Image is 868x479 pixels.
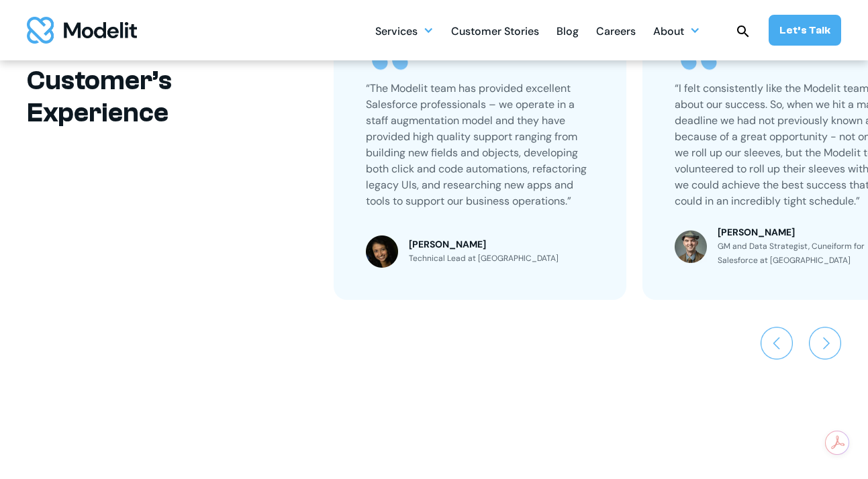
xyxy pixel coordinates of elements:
div: About [653,17,700,44]
a: Customer Stories [451,17,539,44]
a: Let’s Talk [769,15,841,46]
div: Blog [557,19,579,46]
div: About [653,19,684,46]
div: Services [375,17,434,44]
a: Blog [557,17,579,44]
div: Let’s Talk [779,23,830,38]
div: Previous slide [761,327,793,359]
div: Next slide [809,327,841,359]
div: Customer Stories [451,19,539,46]
div: Services [375,19,418,46]
a: home [27,17,137,44]
h2: Our Customer’s Experience [27,32,198,129]
p: “The Modelit team has provided excellent Salesforce professionals – we operate in a staff augment... [366,81,594,209]
div: Technical Lead at [GEOGRAPHIC_DATA] [409,252,559,266]
div: Careers [596,19,636,46]
img: modelit logo [27,17,137,44]
a: Careers [596,17,636,44]
div: [PERSON_NAME] [409,237,559,252]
